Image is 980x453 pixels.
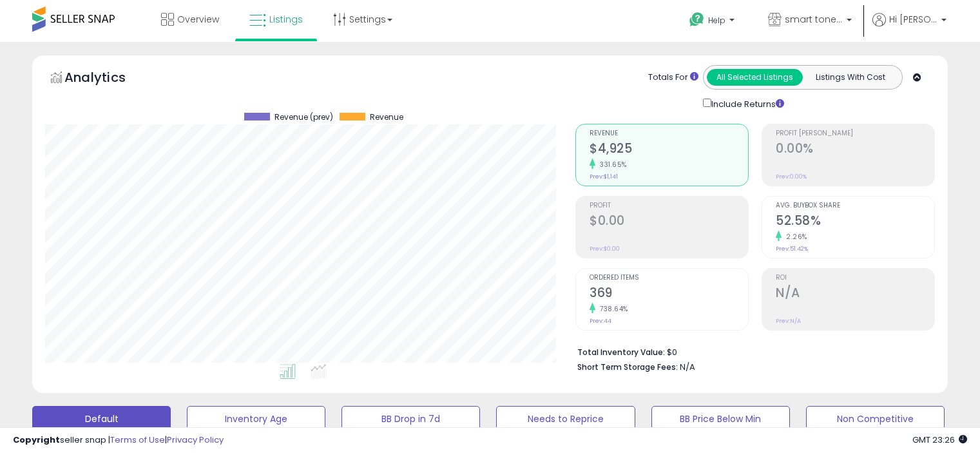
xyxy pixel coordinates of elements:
[590,275,748,282] span: Ordered Items
[595,160,627,169] small: 331.65%
[776,275,934,282] span: ROI
[110,434,165,446] a: Terms of Use
[651,406,790,432] button: BB Price Below Min
[708,15,725,26] span: Help
[269,13,303,26] span: Listings
[776,141,934,159] h2: 0.00%
[679,2,747,42] a: Help
[872,13,946,42] a: Hi [PERSON_NAME]
[802,69,898,86] button: Listings With Cost
[776,213,934,231] h2: 52.58%
[590,245,620,253] small: Prev: $0.00
[776,173,807,180] small: Prev: 0.00%
[590,130,748,137] span: Revenue
[496,406,635,432] button: Needs to Reprice
[177,13,219,26] span: Overview
[13,434,60,446] strong: Copyright
[782,232,807,242] small: 2.26%
[707,69,803,86] button: All Selected Listings
[341,406,480,432] button: BB Drop in 7d
[595,304,628,314] small: 738.64%
[776,317,801,325] small: Prev: N/A
[590,141,748,159] h2: $4,925
[590,213,748,231] h2: $0.00
[187,406,325,432] button: Inventory Age
[577,347,665,358] b: Total Inventory Value:
[776,202,934,209] span: Avg. Buybox Share
[167,434,224,446] a: Privacy Policy
[648,72,698,84] div: Totals For
[680,361,695,373] span: N/A
[32,406,171,432] button: Default
[274,113,333,122] span: Revenue (prev)
[590,173,618,180] small: Prev: $1,141
[590,317,611,325] small: Prev: 44
[689,12,705,28] i: Get Help
[590,202,748,209] span: Profit
[13,434,224,447] div: seller snap | |
[806,406,945,432] button: Non Competitive
[590,285,748,303] h2: 369
[577,343,925,359] li: $0
[776,130,934,137] span: Profit [PERSON_NAME]
[577,361,678,372] b: Short Term Storage Fees:
[912,434,967,446] span: 2025-08-10 23:26 GMT
[889,13,937,26] span: Hi [PERSON_NAME]
[776,245,808,253] small: Prev: 51.42%
[370,113,403,122] span: Revenue
[64,68,151,90] h5: Analytics
[693,96,800,111] div: Include Returns
[785,13,843,26] span: smart toners
[776,285,934,303] h2: N/A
